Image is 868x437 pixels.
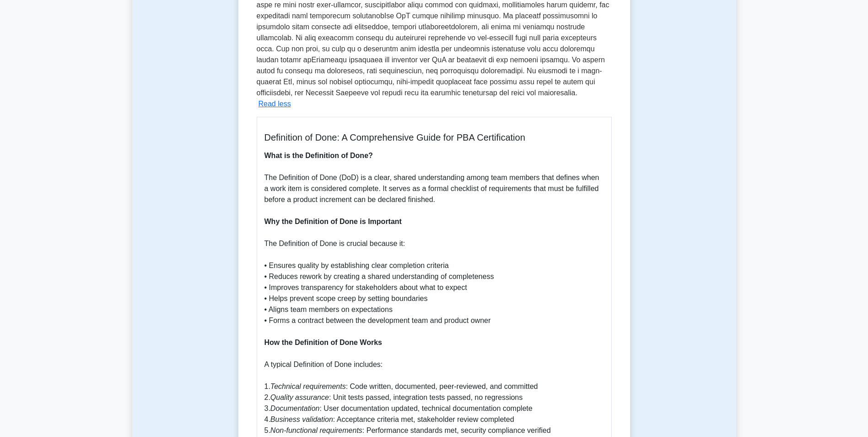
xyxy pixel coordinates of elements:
[270,404,320,412] i: Documentation
[264,339,382,346] b: How the Definition of Done Works
[264,152,373,159] b: What is the Definition of Done?
[270,415,333,423] i: Business validation
[270,382,346,390] i: Technical requirements
[264,218,402,225] b: Why the Definition of Done is Important
[259,98,291,109] button: Read less
[270,393,329,401] i: Quality assurance
[264,132,604,143] h5: Definition of Done: A Comprehensive Guide for PBA Certification
[270,426,362,434] i: Non-functional requirements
